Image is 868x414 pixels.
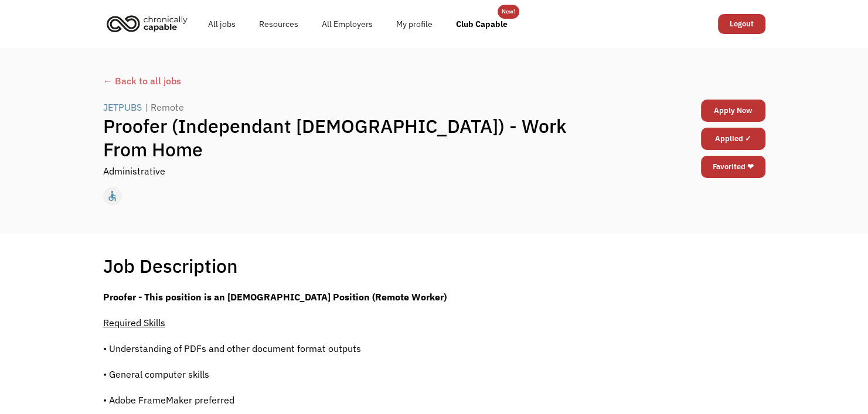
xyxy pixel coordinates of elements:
[310,5,384,43] a: All Employers
[444,5,519,43] a: Club Capable
[384,5,444,43] a: My profile
[145,100,148,114] div: |
[103,291,447,303] strong: Proofer - This position is an [DEMOGRAPHIC_DATA] Position (Remote Worker)
[103,114,600,161] h1: Proofer (Independant [DEMOGRAPHIC_DATA]) - Work From Home
[103,11,196,36] a: home
[247,5,310,43] a: Resources
[103,254,238,278] h1: Job Description
[701,156,765,178] a: Favorited ❤
[103,317,165,329] span: Required Skills
[103,393,594,407] p: • Adobe FrameMaker preferred
[151,100,184,114] div: Remote
[103,74,765,88] a: ← Back to all jobs
[106,187,118,205] div: accessible
[103,341,594,355] p: • Understanding of PDFs and other document format outputs
[718,14,765,34] a: Logout
[701,100,765,122] a: Apply Now
[701,128,765,150] a: Applied ✓
[103,164,165,178] div: Administrative
[502,5,515,19] div: New!
[196,5,247,43] a: All jobs
[103,367,594,381] p: • General computer skills
[103,11,191,36] img: Chronically Capable logo
[103,100,142,114] div: JETPUBS
[103,100,187,114] a: JETPUBS|Remote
